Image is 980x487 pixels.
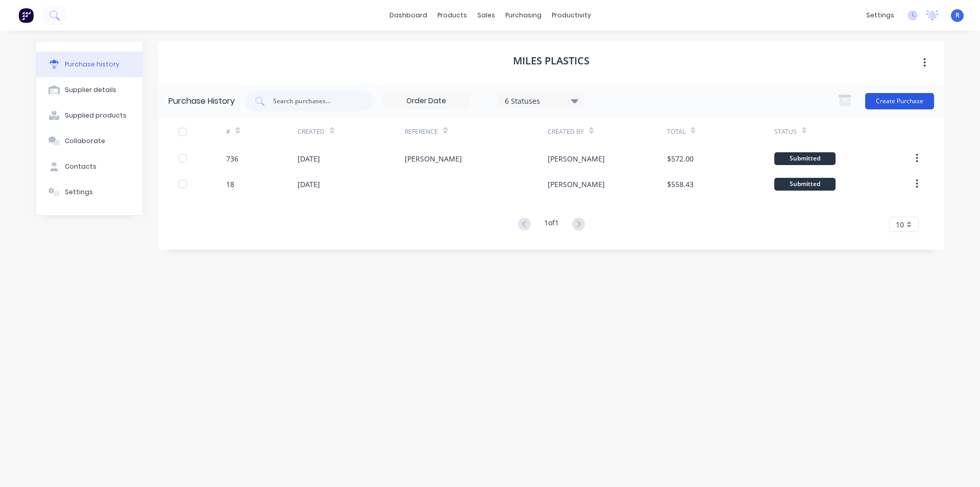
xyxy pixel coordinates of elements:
[65,162,96,171] div: Contacts
[544,217,559,232] div: 1 of 1
[168,95,235,107] div: Purchase History
[298,127,325,136] div: Created
[65,85,116,95] div: Supplier details
[18,8,34,23] img: Factory
[36,77,142,103] button: Supplier details
[383,94,469,109] input: Order Date
[36,103,142,128] button: Supplied products
[865,93,934,109] button: Create Purchase
[65,60,119,69] div: Purchase history
[36,128,142,154] button: Collaborate
[272,96,357,106] input: Search purchases...
[432,8,472,23] div: products
[500,8,547,23] div: purchasing
[36,154,142,179] button: Contacts
[547,8,596,23] div: productivity
[226,179,234,190] div: 18
[226,153,238,164] div: 736
[513,55,590,67] h1: Miles Plastics
[298,153,320,164] div: [DATE]
[505,95,578,106] div: 6 Statuses
[384,8,432,23] a: dashboard
[774,152,836,165] div: Submitted
[667,153,694,164] div: $572.00
[667,179,694,190] div: $558.43
[36,52,142,77] button: Purchase history
[774,178,836,191] div: Submitted
[548,179,605,190] div: [PERSON_NAME]
[405,127,438,136] div: Reference
[667,127,685,136] div: Total
[65,111,127,120] div: Supplied products
[548,127,584,136] div: Created By
[65,136,105,146] div: Collaborate
[405,153,462,164] div: [PERSON_NAME]
[298,179,320,190] div: [DATE]
[955,11,960,20] span: R
[36,179,142,205] button: Settings
[774,127,797,136] div: Status
[226,127,230,136] div: #
[896,219,904,230] span: 10
[472,8,500,23] div: sales
[65,188,93,197] div: Settings
[548,153,605,164] div: [PERSON_NAME]
[861,8,899,23] div: settings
